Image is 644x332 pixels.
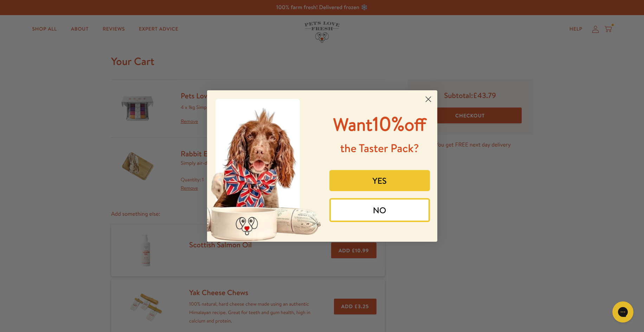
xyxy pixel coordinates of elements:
span: the Taster Pack? [340,141,419,156]
span: 10% [333,110,426,137]
iframe: Gorgias live chat messenger [609,299,637,325]
button: Close dialog [422,93,434,105]
span: Want [333,112,373,137]
span: off [404,112,426,137]
button: YES [329,170,430,191]
img: 8afefe80-1ef6-417a-b86b-9520c2248d41.jpeg [207,90,322,242]
button: NO [329,198,430,222]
